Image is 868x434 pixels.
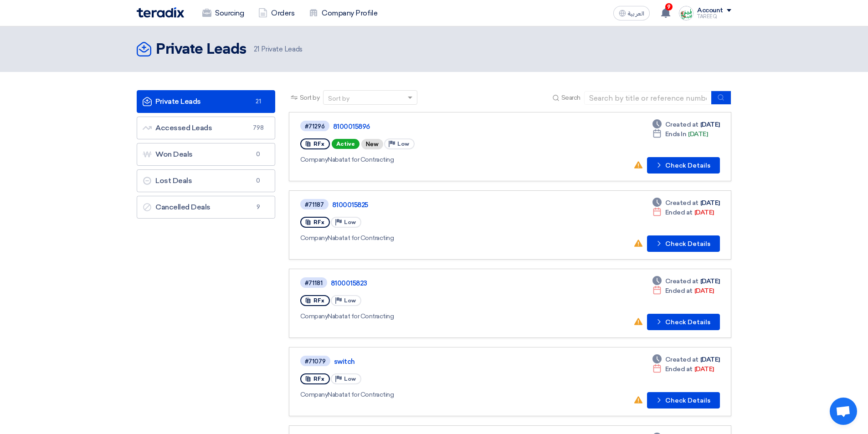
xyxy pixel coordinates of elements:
div: [DATE] [652,198,720,208]
div: Nabatat for Contracting [300,233,562,243]
span: 0 [253,176,264,185]
div: Nabatat for Contracting [300,155,563,164]
span: 21 [254,45,259,53]
span: Low [344,297,356,304]
div: [DATE] [652,208,714,217]
span: Active [332,139,360,149]
div: [DATE] [652,364,714,374]
a: Company Profile [302,3,385,23]
span: Created at [665,198,699,208]
div: Open chat [830,398,857,425]
div: [DATE] [652,286,714,296]
div: TAREEQ [697,14,731,19]
span: Ended at [665,364,693,374]
a: 8100015823 [331,279,559,287]
div: [DATE] [652,120,720,129]
img: Screenshot___1727703618088.png [679,6,693,20]
span: 21 [253,97,264,106]
span: Ended at [665,286,693,296]
span: 798 [253,123,264,133]
img: Teradix logo [137,7,184,18]
a: 8100015825 [332,201,560,209]
a: Lost Deals0 [137,169,275,192]
div: #71181 [305,280,323,286]
div: [DATE] [652,129,708,139]
span: Created at [665,355,699,364]
div: #71296 [305,123,325,129]
button: Check Details [647,314,720,330]
span: Ended at [665,208,693,217]
span: Ends In [665,129,687,139]
span: 9 [665,3,673,10]
button: Check Details [647,235,720,252]
span: Low [344,376,356,382]
a: Orders [251,3,302,23]
span: Search [561,93,580,102]
a: Accessed Leads798 [137,117,275,139]
span: Company [300,391,328,398]
button: Check Details [647,392,720,408]
span: Created at [665,120,699,129]
span: 9 [253,203,264,212]
span: RFx [313,297,324,304]
div: #71187 [305,202,324,208]
h2: Private Leads [156,41,247,59]
span: Created at [665,276,699,286]
div: [DATE] [652,355,720,364]
input: Search by title or reference number [584,91,712,105]
div: Nabatat for Contracting [300,311,560,321]
span: Company [300,234,328,242]
span: Sort by [300,93,320,102]
span: RFx [313,376,324,382]
a: Private Leads21 [137,90,275,113]
span: RFx [313,219,324,225]
span: Company [300,312,328,320]
a: Won Deals0 [137,143,275,166]
span: Private Leads [254,44,303,55]
a: switch [334,357,562,366]
span: Company [300,156,328,163]
button: العربية [613,6,650,20]
a: Sourcing [195,3,251,23]
div: Sort by [328,94,349,103]
a: 8100015896 [333,123,561,131]
div: [DATE] [652,276,720,286]
span: Low [397,141,409,147]
span: Low [344,219,356,225]
span: العربية [628,10,644,17]
span: RFx [313,141,324,147]
div: New [361,139,383,149]
div: #71079 [305,358,326,364]
div: Account [697,7,723,15]
span: 0 [253,150,264,159]
button: Check Details [647,157,720,174]
a: Cancelled Deals9 [137,196,275,219]
div: Nabatat for Contracting [300,390,564,399]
